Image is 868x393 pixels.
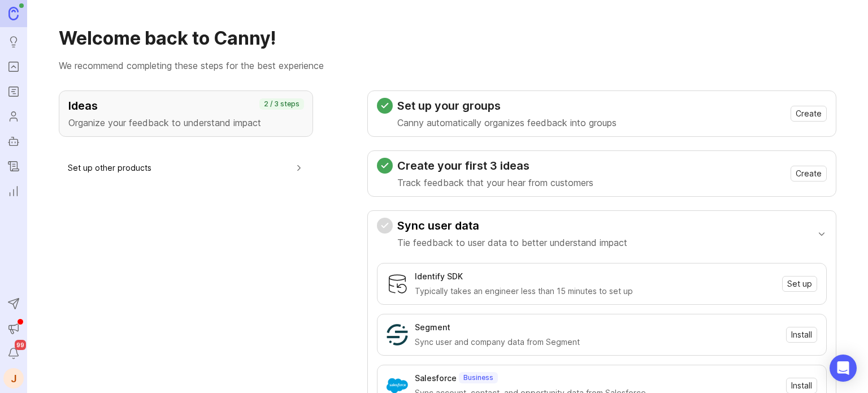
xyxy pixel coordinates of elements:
[397,236,627,249] p: Tie feedback to user data to better understand impact
[387,273,408,295] img: Identify SDK
[415,285,775,297] div: Typically takes an engineer less than 15 minutes to set up
[68,155,304,180] button: Set up other products
[15,340,26,350] span: 99
[782,276,817,292] button: Set up
[791,380,812,391] span: Install
[59,90,313,137] button: IdeasOrganize your feedback to understand impact2 / 3 steps
[397,116,617,129] p: Canny automatically organizes feedback into groups
[3,32,24,52] a: Ideas
[786,327,817,343] button: Install
[415,270,463,283] div: Identify SDK
[377,211,827,256] button: Sync user dataTie feedback to user data to better understand impact
[791,166,827,182] button: Create
[397,176,593,189] p: Track feedback that your hear from customers
[3,106,24,127] a: Users
[415,372,457,385] div: Salesforce
[415,321,450,334] div: Segment
[3,318,24,339] button: Announcements
[264,100,300,109] p: 2 / 3 steps
[796,168,822,179] span: Create
[59,27,836,50] h1: Welcome back to Canny!
[59,59,836,72] p: We recommend completing these steps for the best experience
[397,218,627,234] h3: Sync user data
[415,336,779,348] div: Sync user and company data from Segment
[3,81,24,102] a: Roadmaps
[3,57,24,77] a: Portal
[3,368,24,388] button: J
[3,131,24,152] a: Autopilot
[68,116,303,129] p: Organize your feedback to understand impact
[387,324,408,346] img: Segment
[791,329,812,340] span: Install
[68,98,303,114] h3: Ideas
[3,343,24,364] button: Notifications
[3,181,24,201] a: Reporting
[397,98,617,114] h3: Set up your groups
[787,278,812,290] span: Set up
[397,158,593,174] h3: Create your first 3 ideas
[8,7,19,20] img: Canny Home
[3,156,24,176] a: Changelog
[791,106,827,122] button: Create
[830,355,857,382] div: Open Intercom Messenger
[796,108,822,119] span: Create
[463,373,493,382] p: Business
[3,293,24,314] button: Send to Autopilot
